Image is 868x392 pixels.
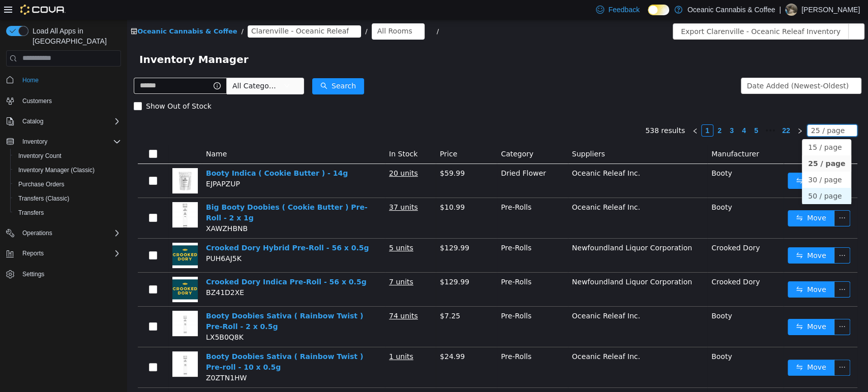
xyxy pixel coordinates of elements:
span: Booty [584,149,605,157]
span: Suppliers [445,130,478,138]
img: Booty Doobies Sativa ( Rainbow Twist ) Pre-Roll - 2 x 0.5g hero shot [45,291,71,316]
a: Home [18,74,43,86]
a: Booty Doobies Sativa ( Rainbow Twist ) Pre-roll - 10 x 0.5g [79,333,236,351]
span: Settings [22,270,44,278]
li: 22 [651,105,667,117]
button: icon: ellipsis [707,299,723,315]
span: Show Out of Stock [15,82,88,90]
button: Transfers (Classic) [10,191,125,206]
span: Transfers [14,207,121,219]
td: Pre-Rolls [370,178,441,219]
button: Export Clarenville - Oceanic Releaf Inventory [546,4,722,20]
button: Inventory [2,135,125,149]
span: Inventory Count [14,150,121,162]
img: Cova [20,5,66,15]
td: Pre-Rolls [370,219,441,253]
div: All Rooms [250,4,285,19]
a: Inventory Count [14,150,66,162]
u: 20 units [262,149,291,157]
span: Oceanic Releaf Inc. [445,149,513,157]
td: Dried Flower [370,144,441,178]
span: Feedback [608,5,639,15]
span: XAWZHBNB [79,205,121,213]
span: / [238,8,240,15]
button: Inventory Manager (Classic) [10,163,125,177]
span: Customers [18,94,121,107]
span: EJPAPZUP [79,160,113,168]
span: ••• [635,105,651,117]
span: Inventory [18,136,121,148]
span: Inventory Count [18,152,62,160]
span: Home [18,74,121,86]
a: 2 [587,105,598,116]
button: Catalog [18,115,47,127]
a: Transfers (Classic) [14,192,73,205]
li: Next Page [667,105,679,117]
span: Customers [22,97,52,105]
a: 1 [575,105,586,116]
span: Booty [584,292,605,300]
span: Category [374,130,406,138]
button: Operations [2,226,125,240]
nav: Complex example [6,69,121,308]
li: 25 / page [675,136,724,152]
a: Inventory Manager (Classic) [14,164,99,176]
span: Transfers [18,209,44,217]
span: Oceanic Releaf Inc. [445,333,513,341]
button: icon: ellipsis [707,262,723,278]
button: icon: swapMove [661,227,707,244]
li: 3 [598,105,611,117]
span: Home [22,76,39,84]
li: 50 / page [675,168,724,184]
span: PUH6AJ5K [79,235,114,243]
span: Newfoundland Liquor Corporation [445,258,565,266]
span: Dark Mode [648,15,648,16]
button: icon: swapMove [661,340,707,356]
span: / [310,8,312,15]
img: Booty Doobies Sativa ( Rainbow Twist ) Pre-roll - 10 x 0.5g hero shot [45,332,71,357]
span: Name [79,130,100,138]
button: Reports [2,246,125,260]
span: Z0ZTN1HW [79,354,119,362]
i: icon: info-circle [86,62,94,70]
a: Transfers [14,207,48,219]
span: $24.99 [313,333,338,341]
span: LX5B0Q8K [79,313,116,321]
span: $129.99 [313,224,342,232]
button: icon: swapMove [661,299,707,315]
a: Crooked Dory Hybrid Pre-Roll - 56 x 0.5g [79,224,242,232]
li: 30 / page [675,152,724,168]
span: Clarenville - Oceanic Releaf [124,6,222,17]
li: 4 [611,105,623,117]
img: Booty Indica ( Cookie Butter ) - 14g hero shot [45,148,71,174]
button: icon: swapMove [661,262,707,278]
td: Pre-Rolls [370,253,441,287]
span: / [114,8,116,15]
span: Inventory [22,138,47,146]
span: Inventory Manager (Classic) [14,164,121,176]
span: Crooked Dory [584,224,633,232]
button: Catalog [2,114,125,128]
a: Booty Indica ( Cookie Butter ) - 14g [79,149,221,157]
i: icon: left [565,108,571,114]
span: Transfers (Classic) [18,194,69,203]
span: Oceanic Releaf Inc. [445,292,513,300]
li: 2 [586,105,598,117]
button: Inventory Count [10,149,125,163]
p: [PERSON_NAME] [801,4,860,16]
i: icon: down [722,63,728,70]
div: Date Added (Newest-Oldest) [620,58,722,74]
button: Transfers [10,206,125,220]
span: Operations [18,227,121,239]
button: icon: swapMove [661,190,707,207]
span: Reports [22,249,44,257]
span: Inventory Manager [12,31,128,48]
span: $10.99 [313,183,338,191]
button: Settings [2,267,125,281]
span: Inventory Manager (Classic) [18,166,95,174]
u: 7 units [262,258,286,266]
div: 25 / page [684,105,717,116]
a: Settings [18,268,48,280]
span: Oceanic Releaf Inc. [445,183,513,191]
span: All Categories [105,61,152,71]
